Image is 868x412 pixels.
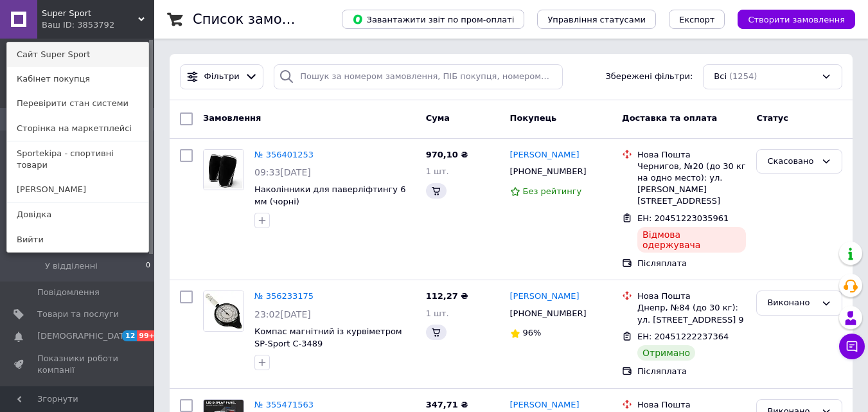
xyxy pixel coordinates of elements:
a: Sportekipa - спортивні товари [7,141,148,177]
a: [PERSON_NAME] [510,149,580,161]
div: [PHONE_NUMBER] [508,305,589,322]
a: Вийти [7,228,148,252]
div: Ваш ID: 3853792 [42,19,96,31]
button: Експорт [669,10,725,29]
a: [PERSON_NAME] [510,291,580,303]
span: 96% [523,328,542,337]
span: Super Sport [42,8,138,19]
div: Нова Пошта [637,399,746,411]
a: Кабінет покупця [7,67,148,91]
a: [PERSON_NAME] [7,177,148,202]
a: [PERSON_NAME] [510,399,580,411]
span: [DEMOGRAPHIC_DATA] [37,330,132,342]
div: Днепр, №84 (до 30 кг): ул. [STREET_ADDRESS] 9 [637,302,746,325]
span: Створити замовлення [748,15,845,24]
a: Фото товару [203,291,244,332]
h1: Список замовлень [193,12,323,27]
span: Показники роботи компанії [37,353,119,376]
span: Збережені фільтри: [605,71,693,83]
span: Всі [714,71,727,83]
span: У відділенні [45,260,98,272]
span: Завантажити звіт по пром-оплаті [352,13,514,25]
div: Нова Пошта [637,291,746,302]
span: (1254) [729,71,757,81]
a: Сторінка на маркетплейсі [7,116,148,141]
img: Фото товару [204,291,244,331]
span: Повідомлення [37,287,100,298]
a: Створити замовлення [725,14,855,24]
div: Відмова одержувача [637,227,746,253]
img: Фото товару [204,150,244,190]
span: Статус [756,113,788,123]
a: Компас магнітний із курвіметром SP-Sport C-3489 [254,327,402,348]
span: 970,10 ₴ [426,150,468,159]
a: № 355471563 [254,400,314,409]
a: Перевірити стан системи [7,91,148,116]
a: Довідка [7,202,148,227]
span: 1 шт. [426,166,449,176]
span: Доставка та оплата [622,113,717,123]
span: Покупець [510,113,557,123]
div: Скасовано [767,155,816,168]
span: Фільтри [204,71,240,83]
span: 09:33[DATE] [254,167,311,177]
span: Cума [426,113,450,123]
a: Наколінники для паверліфтингу 6 мм (чорні) [254,184,405,206]
div: [PHONE_NUMBER] [508,163,589,180]
div: Виконано [767,296,816,310]
div: Отримано [637,345,695,361]
span: ЕН: 20451223035961 [637,213,729,223]
span: 12 [122,330,137,341]
span: 23:02[DATE] [254,309,311,319]
a: Фото товару [203,149,244,190]
span: Замовлення [203,113,261,123]
a: № 356233175 [254,291,314,301]
span: Товари та послуги [37,309,119,320]
input: Пошук за номером замовлення, ПІБ покупця, номером телефону, Email, номером накладної [274,64,562,89]
div: Післяплата [637,366,746,377]
a: № 356401253 [254,150,314,159]
div: Нова Пошта [637,149,746,161]
button: Чат з покупцем [839,334,865,359]
div: Чернигов, №20 (до 30 кг на одно место): ул. [PERSON_NAME][STREET_ADDRESS] [637,161,746,208]
button: Створити замовлення [738,10,855,29]
span: 347,71 ₴ [426,400,468,409]
span: 99+ [137,330,158,341]
span: Управління статусами [547,15,646,24]
span: Експорт [679,15,715,24]
a: Сайт Super Sport [7,42,148,67]
div: Післяплата [637,258,746,269]
span: ЕН: 20451222237364 [637,332,729,341]
button: Управління статусами [537,10,656,29]
span: 0 [146,260,150,272]
button: Завантажити звіт по пром-оплаті [342,10,524,29]
span: 112,27 ₴ [426,291,468,301]
span: Без рейтингу [523,186,582,196]
span: 1 шт. [426,309,449,318]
